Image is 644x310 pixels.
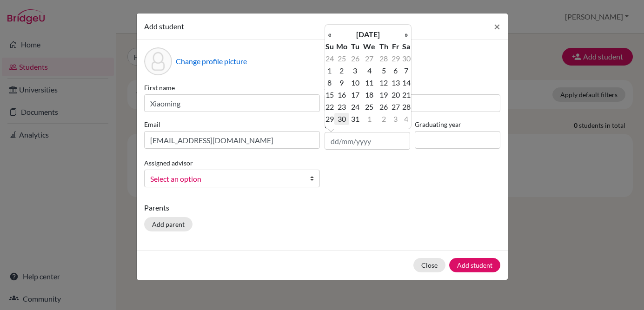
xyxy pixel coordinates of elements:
[349,77,361,89] td: 10
[486,13,508,40] button: Close
[325,113,334,125] td: 29
[349,65,361,77] td: 3
[349,53,361,65] td: 26
[144,83,320,92] label: First name
[325,89,334,101] td: 15
[390,89,401,101] td: 20
[325,40,334,53] th: Su
[334,101,350,113] td: 23
[325,65,334,77] td: 1
[402,101,411,113] td: 28
[361,65,377,77] td: 4
[361,77,377,89] td: 11
[144,202,500,213] p: Parents
[494,20,500,33] span: ×
[361,113,377,125] td: 1
[325,83,500,92] label: Surname
[334,113,350,125] td: 30
[413,258,445,272] button: Close
[361,40,377,53] th: We
[402,28,411,40] th: »
[150,173,302,185] span: Select an option
[349,101,361,113] td: 24
[378,53,390,65] td: 28
[378,101,390,113] td: 26
[402,40,411,53] th: Sa
[334,77,350,89] td: 9
[325,132,410,150] input: dd/mm/yyyy
[144,47,172,75] div: Profile picture
[334,40,350,53] th: Mo
[349,113,361,125] td: 31
[402,77,411,89] td: 14
[325,77,334,89] td: 8
[390,77,401,89] td: 13
[390,101,401,113] td: 27
[349,89,361,101] td: 17
[144,119,320,129] label: Email
[361,101,377,113] td: 25
[449,258,500,272] button: Add student
[349,40,361,53] th: Tu
[144,217,193,231] button: Add parent
[334,53,350,65] td: 25
[378,113,390,125] td: 2
[378,77,390,89] td: 12
[334,28,402,40] th: [DATE]
[361,53,377,65] td: 27
[144,158,193,168] label: Assigned advisor
[378,65,390,77] td: 5
[390,113,401,125] td: 3
[325,28,334,40] th: «
[390,40,401,53] th: Fr
[402,89,411,101] td: 21
[402,53,411,65] td: 30
[378,89,390,101] td: 19
[144,22,184,31] span: Add student
[334,65,350,77] td: 2
[390,65,401,77] td: 6
[325,53,334,65] td: 24
[325,101,334,113] td: 22
[402,65,411,77] td: 7
[334,89,350,101] td: 16
[361,89,377,101] td: 18
[378,40,390,53] th: Th
[415,119,500,129] label: Graduating year
[402,113,411,125] td: 4
[390,53,401,65] td: 29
